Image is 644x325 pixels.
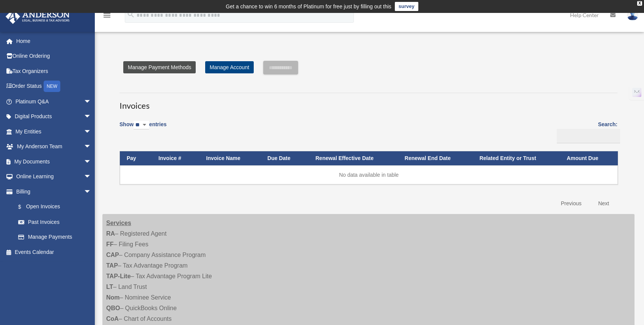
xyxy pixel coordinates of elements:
a: Billingarrow_drop_down [5,184,99,199]
a: Past Invoices [11,214,99,230]
img: Anderson Advisors Platinum Portal [3,9,72,24]
strong: TAP [106,262,118,269]
strong: RA [106,230,115,237]
strong: Services [106,220,131,226]
a: My Entitiesarrow_drop_down [5,124,103,139]
span: arrow_drop_down [84,154,99,170]
strong: FF [106,241,114,247]
th: Renewal Effective Date: activate to sort column ascending [309,151,398,165]
a: Next [592,196,615,211]
span: $ [22,202,26,212]
h3: Invoices [119,93,617,112]
label: Show entries [119,120,166,137]
select: Showentries [134,121,149,130]
th: Invoice Name: activate to sort column ascending [199,151,261,165]
i: search [127,10,135,19]
a: My Documentsarrow_drop_down [5,154,103,169]
th: Amount Due: activate to sort column ascending [560,151,618,165]
a: Digital Productsarrow_drop_down [5,109,103,124]
div: Get a chance to win 6 months of Platinum for free just by filling out this [226,2,391,11]
strong: TAP-Lite [106,273,131,279]
div: NEW [44,81,60,92]
strong: CAP [106,252,119,258]
input: Search: [557,129,620,143]
span: arrow_drop_down [84,124,99,140]
a: Manage Payment Methods [123,61,196,73]
a: menu [102,13,112,20]
a: survey [395,2,418,11]
th: Invoice #: activate to sort column ascending [152,151,199,165]
a: Home [5,33,103,49]
a: Online Ordering [5,49,103,64]
span: arrow_drop_down [84,184,99,200]
span: arrow_drop_down [84,109,99,125]
a: $Open Invoices [11,199,95,215]
a: Previous [555,196,587,211]
strong: CoA [106,315,119,322]
a: Tax Organizers [5,63,103,79]
a: My Anderson Teamarrow_drop_down [5,139,103,154]
a: Events Calendar [5,244,103,260]
strong: Nom [106,294,120,301]
span: arrow_drop_down [84,139,99,155]
strong: LT [106,284,113,290]
a: Manage Account [205,61,254,73]
span: arrow_drop_down [84,169,99,185]
a: Order StatusNEW [5,79,103,94]
div: close [637,1,642,6]
th: Renewal End Date: activate to sort column ascending [398,151,473,165]
a: Manage Payments [11,230,99,245]
span: arrow_drop_down [84,94,99,109]
td: No data available in table [120,165,618,184]
th: Due Date: activate to sort column ascending [261,151,309,165]
strong: QBO [106,305,120,311]
i: menu [102,11,112,20]
th: Related Entity or Trust: activate to sort column ascending [473,151,560,165]
th: Pay: activate to sort column descending [120,151,152,165]
label: Search: [554,120,617,143]
a: Platinum Q&Aarrow_drop_down [5,94,103,109]
a: Online Learningarrow_drop_down [5,169,103,184]
img: User Pic [627,10,638,21]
